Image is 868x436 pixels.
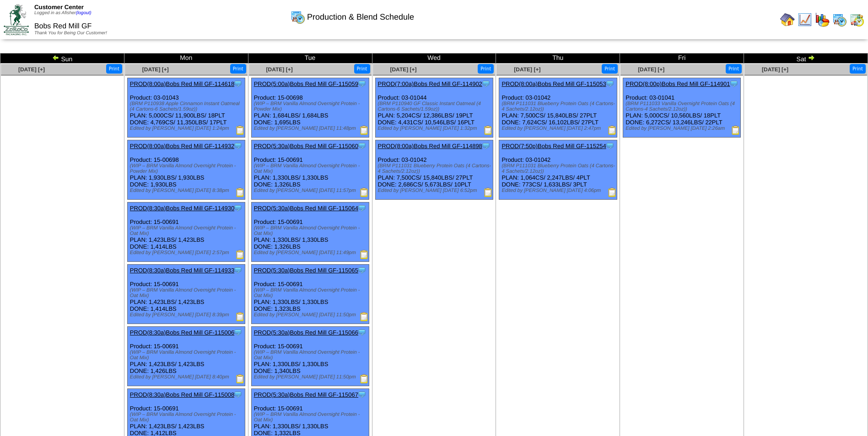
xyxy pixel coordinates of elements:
[251,265,369,324] div: Product: 15-00691 PLAN: 1,330LBS / 1,330LBS DONE: 1,323LBS
[354,64,370,74] button: Print
[378,188,493,193] div: Edited by [PERSON_NAME] [DATE] 6:52pm
[481,79,491,88] img: Tooltip
[254,225,369,236] div: (WIP – BRM Vanilla Almond Overnight Protein - Oat Mix)
[481,141,491,150] img: Tooltip
[233,203,243,213] img: Tooltip
[378,126,493,131] div: Edited by [PERSON_NAME] [DATE] 1:32pm
[378,143,482,149] a: PROD(8:00a)Bobs Red Mill GF-114898
[625,80,730,87] a: PROD(8:00p)Bobs Red Mill GF-114901
[236,374,245,383] img: Production Report
[744,53,868,64] td: Sat
[605,141,615,150] img: Tooltip
[130,80,234,87] a: PROD(8:00a)Bobs Red Mill GF-114618
[762,66,788,73] span: [DATE] [+]
[130,225,245,236] div: (WIP – BRM Vanilla Almond Overnight Protein - Oat Mix)
[127,202,245,262] div: Product: 15-00691 PLAN: 1,423LBS / 1,423LBS DONE: 1,414LBS
[254,329,358,336] a: PROD(5:30a)Bobs Red Mill GF-115066
[850,64,866,74] button: Print
[130,391,234,398] a: PROD(8:30a)Bobs Red Mill GF-115008
[130,312,245,318] div: Edited by [PERSON_NAME] [DATE] 8:39pm
[378,163,493,174] div: (BRM P111031 Blueberry Protein Oats (4 Cartons-4 Sachets/2.12oz))
[52,54,59,61] img: arrowleft.gif
[34,31,107,36] span: Thank You for Being Our Customer!
[357,203,367,213] img: Tooltip
[514,66,540,73] a: [DATE] [+]
[254,412,369,423] div: (WIP – BRM Vanilla Almond Overnight Protein - Oat Mix)
[360,250,369,259] img: Production Report
[266,66,293,73] a: [DATE] [+]
[360,312,369,321] img: Production Report
[236,312,245,321] img: Production Report
[501,126,616,131] div: Edited by [PERSON_NAME] [DATE] 2:47pm
[34,11,92,16] span: Logged in as Afisher
[76,11,92,16] a: (logout)
[4,4,29,35] img: ZoRoCo_Logo(Green%26Foil)%20jpg.webp
[625,126,740,131] div: Edited by [PERSON_NAME] [DATE] 2:26am
[130,374,245,380] div: Edited by [PERSON_NAME] [DATE] 8:40pm
[496,53,620,64] td: Thu
[130,101,245,112] div: (BRM P110938 Apple Cinnamon Instant Oatmeal (4 Cartons-6 Sachets/1.59oz))
[130,126,245,131] div: Edited by [PERSON_NAME] [DATE] 1:24pm
[130,188,245,193] div: Edited by [PERSON_NAME] [DATE] 8:38pm
[850,12,864,27] img: calendarinout.gif
[608,126,617,135] img: Production Report
[34,22,92,30] span: Bobs Red Mill GF
[248,53,372,64] td: Tue
[501,101,616,112] div: (BRM P111031 Blueberry Protein Oats (4 Cartons-4 Sachets/2.12oz))
[130,250,245,255] div: Edited by [PERSON_NAME] [DATE] 2:57pm
[499,140,617,200] div: Product: 03-01042 PLAN: 1,064CS / 2,247LBS / 4PLT DONE: 773CS / 1,633LBS / 3PLT
[130,350,245,361] div: (WIP – BRM Vanilla Almond Overnight Protein - Oat Mix)
[254,101,369,112] div: (WIP – BRM Vanilla Almond Overnight Protein - Powder Mix)
[233,141,243,150] img: Tooltip
[378,101,493,112] div: (BRM P110940 GF Classic Instant Oatmeal (4 Cartons-6 Sachets/1.59oz))
[18,66,45,73] a: [DATE] [+]
[127,78,245,138] div: Product: 03-01043 PLAN: 5,000CS / 11,900LBS / 18PLT DONE: 4,769CS / 11,350LBS / 17PLT
[815,12,830,27] img: graph.gif
[390,66,416,73] a: [DATE] [+]
[251,140,369,200] div: Product: 15-00691 PLAN: 1,330LBS / 1,330LBS DONE: 1,326LBS
[501,188,616,193] div: Edited by [PERSON_NAME] [DATE] 4:06pm
[780,12,795,27] img: home.gif
[124,53,248,64] td: Mon
[360,188,369,197] img: Production Report
[254,391,358,398] a: PROD(5:30a)Bobs Red Mill GF-115067
[608,188,617,197] img: Production Report
[0,53,124,64] td: Sun
[375,140,493,200] div: Product: 03-01042 PLAN: 7,500CS / 15,840LBS / 27PLT DONE: 2,686CS / 5,673LBS / 10PLT
[726,64,742,74] button: Print
[360,126,369,135] img: Production Report
[357,390,367,399] img: Tooltip
[638,66,664,73] a: [DATE] [+]
[832,12,847,27] img: calendarprod.gif
[236,250,245,259] img: Production Report
[251,78,369,138] div: Product: 15-00698 PLAN: 1,684LBS / 1,684LBS DONE: 1,695LBS
[357,79,367,88] img: Tooltip
[254,312,369,318] div: Edited by [PERSON_NAME] [DATE] 11:50pm
[130,412,245,423] div: (WIP – BRM Vanilla Almond Overnight Protein - Oat Mix)
[291,10,305,24] img: calendarprod.gif
[605,79,615,88] img: Tooltip
[130,267,234,274] a: PROD(8:30a)Bobs Red Mill GF-114933
[307,12,414,22] span: Production & Blend Schedule
[233,328,243,337] img: Tooltip
[233,390,243,399] img: Tooltip
[254,80,358,87] a: PROD(5:00a)Bobs Red Mill GF-115059
[130,163,245,174] div: (WIP – BRM Vanilla Almond Overnight Protein - Powder Mix)
[142,66,169,73] a: [DATE] [+]
[360,374,369,383] img: Production Report
[484,126,493,135] img: Production Report
[106,64,122,74] button: Print
[501,80,606,87] a: PROD(8:00a)Bobs Red Mill GF-115053
[233,79,243,88] img: Tooltip
[254,126,369,131] div: Edited by [PERSON_NAME] [DATE] 11:48pm
[254,250,369,255] div: Edited by [PERSON_NAME] [DATE] 11:49pm
[130,143,234,149] a: PROD(8:00a)Bobs Red Mill GF-114932
[729,79,739,88] img: Tooltip
[251,202,369,262] div: Product: 15-00691 PLAN: 1,330LBS / 1,330LBS DONE: 1,326LBS
[254,374,369,380] div: Edited by [PERSON_NAME] [DATE] 11:50pm
[233,266,243,275] img: Tooltip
